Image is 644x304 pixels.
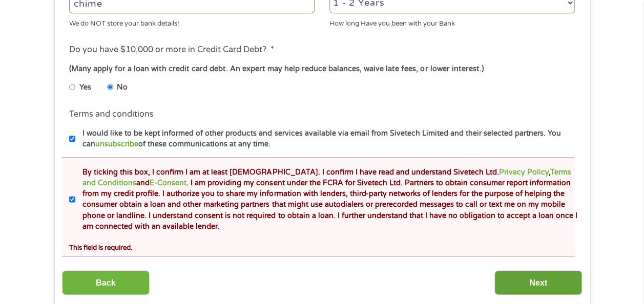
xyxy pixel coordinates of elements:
label: Terms and conditions [69,109,154,120]
input: Next [494,270,582,295]
a: unsubscribe [95,140,138,148]
a: Terms and Conditions [82,168,571,187]
label: I would like to be kept informed of other products and services available via email from Sivetech... [75,128,578,150]
div: We do NOT store your bank details! [69,15,315,29]
div: How long Have you been with your Bank [329,15,575,29]
a: Privacy Policy [498,168,548,177]
label: By ticking this box, I confirm I am at least [DEMOGRAPHIC_DATA]. I confirm I have read and unders... [75,167,578,232]
label: No [117,82,128,93]
div: This field is required. [69,239,574,253]
input: Back [62,270,150,295]
div: (Many apply for a loan with credit card debt. An expert may help reduce balances, waive late fees... [69,63,574,75]
a: E-Consent [150,179,186,187]
label: Yes [79,82,91,93]
label: Do you have $10,000 or more in Credit Card Debt? [69,45,274,55]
